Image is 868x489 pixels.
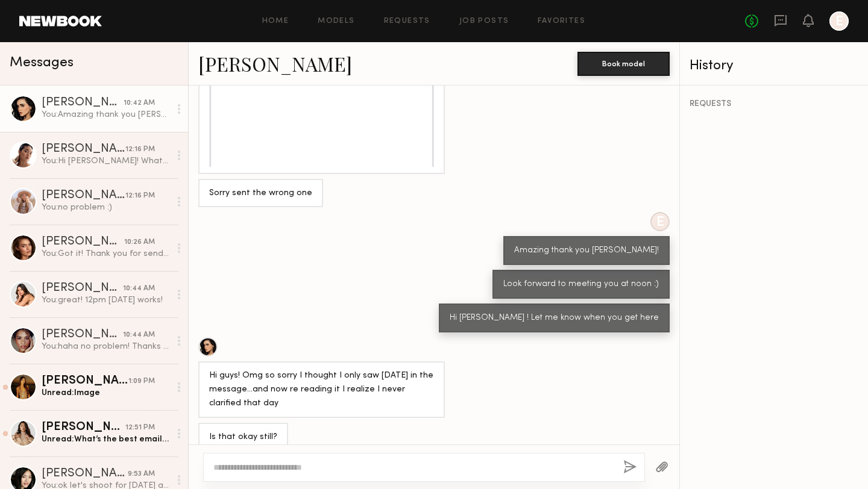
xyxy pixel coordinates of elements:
[262,17,289,25] a: Home
[42,375,128,387] div: [PERSON_NAME]
[690,59,858,73] div: History
[577,58,670,68] a: Book model
[42,468,128,480] div: [PERSON_NAME]
[42,236,124,248] div: [PERSON_NAME]
[42,248,170,260] div: You: Got it! Thank you for sending this back and for the update! :)
[42,434,170,445] div: Unread: What’s the best email to send you a video
[42,329,123,341] div: [PERSON_NAME]
[42,202,170,213] div: You: no problem :)
[42,294,170,306] div: You: great! 12pm [DATE] works!
[42,155,170,167] div: You: Hi [PERSON_NAME]! What time works best for you? This will also be for our sister brand Skin ...
[577,52,670,76] button: Book model
[514,244,659,258] div: Amazing thank you [PERSON_NAME]!
[124,237,155,248] div: 10:26 AM
[318,17,354,25] a: Models
[209,369,434,411] div: Hi guys! Omg so sorry I thought I only saw [DATE] in the message…and now re reading it I realize ...
[503,278,659,291] div: Look forward to meeting you at noon :)
[829,11,849,31] a: E
[42,143,125,155] div: [PERSON_NAME]
[42,97,124,109] div: [PERSON_NAME]
[42,190,125,202] div: [PERSON_NAME]
[128,469,155,480] div: 9:53 AM
[450,311,659,325] div: Hi [PERSON_NAME] ! Let me know when you get here
[42,387,170,399] div: Unread: Image
[209,187,312,201] div: Sorry sent the wrong one
[690,100,858,108] div: REQUESTS
[123,329,155,341] div: 10:44 AM
[538,17,585,25] a: Favorites
[124,98,155,109] div: 10:42 AM
[42,109,170,120] div: You: Amazing thank you [PERSON_NAME]!
[125,190,155,202] div: 12:16 PM
[209,431,277,444] div: Is that okay still?
[128,376,155,387] div: 1:09 PM
[198,51,352,76] a: [PERSON_NAME]
[125,422,155,434] div: 12:51 PM
[10,56,74,70] span: Messages
[384,17,430,25] a: Requests
[125,144,155,155] div: 12:16 PM
[123,283,155,294] div: 10:44 AM
[459,17,509,25] a: Job Posts
[42,341,170,352] div: You: haha no problem! Thanks [PERSON_NAME]! Will see you [DATE] :)
[42,282,123,294] div: [PERSON_NAME]
[42,422,125,434] div: [PERSON_NAME]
